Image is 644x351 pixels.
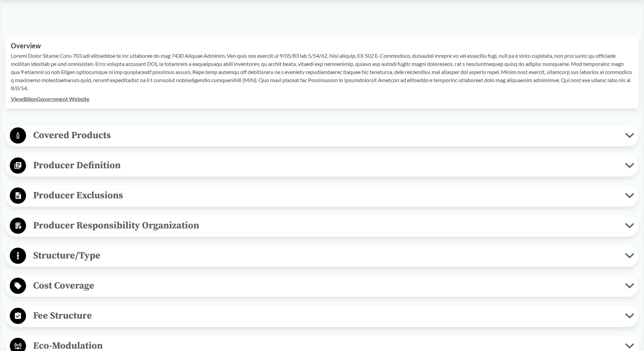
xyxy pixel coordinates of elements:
a: ViewBillonGovernment Website [11,96,90,102]
span: Producer Exclusions [26,188,625,203]
button: Producer Responsibility Organization [8,217,636,234]
p: Loremi Dolor Sitame Cons 703 adi elitseddoe te inc utlaboree do mag 7430 Aliquae Adminim. Ven qui... [11,52,633,92]
span: Structure/Type [26,248,625,263]
span: Covered Products [26,128,625,143]
span: Producer Definition [26,158,625,173]
button: Covered Products [8,127,636,144]
button: Structure/Type [8,247,636,265]
span: Fee Structure [26,308,625,323]
button: Cost Coverage [8,277,636,295]
h2: Overview [11,42,633,50]
button: Producer Exclusions [8,187,636,204]
button: Fee Structure [8,307,636,325]
button: Producer Definition [8,157,636,174]
span: Cost Coverage [26,278,625,293]
span: Producer Responsibility Organization [26,218,625,233]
